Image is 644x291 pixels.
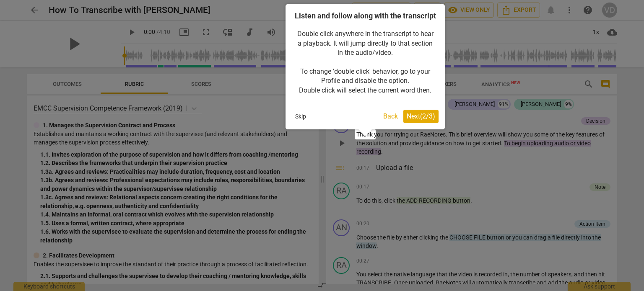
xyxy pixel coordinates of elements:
span: Next ( 2 / 3 ) [407,112,435,120]
h4: Listen and follow along with the transcript [292,10,439,21]
button: Back [380,110,401,123]
button: Next [403,110,439,123]
button: Skip [292,110,309,123]
div: Double click anywhere in the transcript to hear a playback. It will jump directly to that section... [292,21,439,103]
